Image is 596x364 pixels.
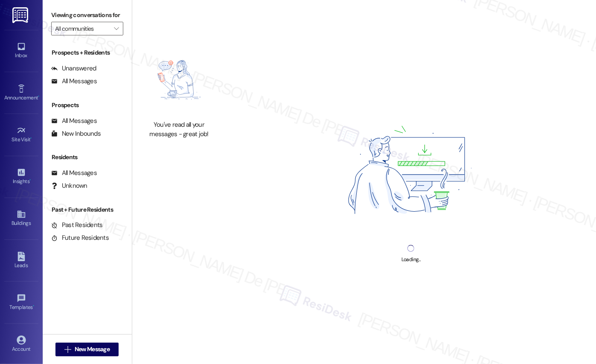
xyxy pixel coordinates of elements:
[64,346,71,353] i: 
[51,116,97,125] div: All Messages
[51,64,96,73] div: Unanswered
[51,221,103,230] div: Past Residents
[38,93,39,99] span: •
[4,39,38,62] a: Inbox
[43,48,132,57] div: Prospects + Residents
[55,343,119,356] button: New Message
[51,233,109,242] div: Future Residents
[43,101,132,110] div: Prospects
[142,120,217,139] div: You've read all your messages - great job!
[75,345,110,354] span: New Message
[43,153,132,162] div: Residents
[51,181,87,190] div: Unknown
[51,9,123,22] label: Viewing conversations for
[55,22,110,35] input: All communities
[51,129,101,138] div: New Inbounds
[51,169,97,178] div: All Messages
[4,249,38,272] a: Leads
[4,207,38,230] a: Buildings
[401,255,421,264] div: Loading...
[4,165,38,188] a: Insights •
[142,44,217,116] img: empty-state
[4,333,38,356] a: Account
[43,205,132,214] div: Past + Future Residents
[114,25,119,32] i: 
[4,291,38,314] a: Templates •
[29,177,31,183] span: •
[12,7,30,23] img: ResiDesk Logo
[33,303,34,309] span: •
[51,77,97,86] div: All Messages
[31,135,32,141] span: •
[4,123,38,146] a: Site Visit •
